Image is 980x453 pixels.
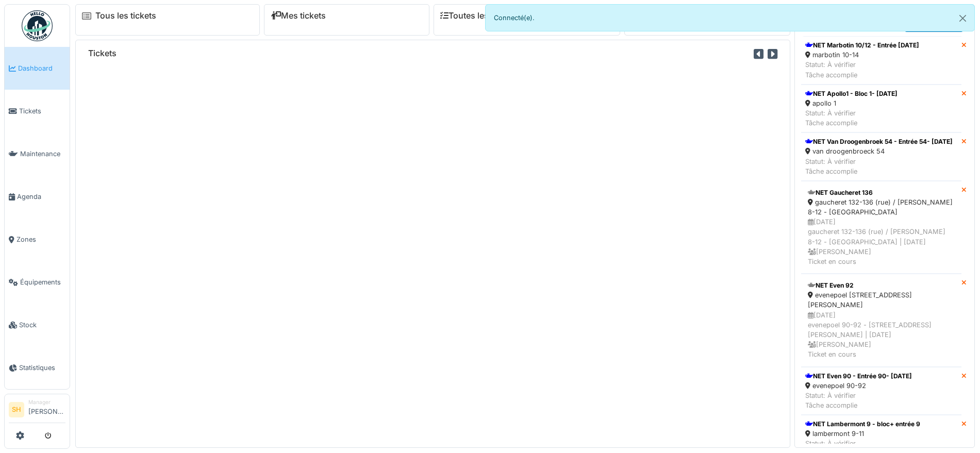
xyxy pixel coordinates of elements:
[805,108,898,128] div: Statut: À vérifier Tâche accomplie
[5,175,70,218] a: Agenda
[805,429,920,439] div: lambermont 9-11
[805,420,920,429] div: NET Lambermont 9 - bloc+ entrée 9
[805,381,912,391] div: evenepoel 90-92
[95,11,156,21] a: Tous les tickets
[801,367,961,415] a: NET Even 90 - Entrée 90- [DATE] evenepoel 90-92 Statut: À vérifierTâche accomplie
[801,85,961,133] a: NET Apollo1 - Bloc 1- [DATE] apollo 1 Statut: À vérifierTâche accomplie
[9,398,65,423] a: SH Manager[PERSON_NAME]
[5,261,70,304] a: Équipements
[9,402,24,417] li: SH
[805,98,898,108] div: apollo 1
[808,281,955,290] div: NET Even 92
[28,398,65,406] div: Manager
[801,36,961,85] a: NET Marbotin 10/12 - Entrée [DATE] marbotin 10-14 Statut: À vérifierTâche accomplie
[5,218,70,261] a: Zones
[805,391,912,410] div: Statut: À vérifier Tâche accomplie
[19,320,65,330] span: Stock
[801,274,961,366] a: NET Even 92 evenepoel [STREET_ADDRESS][PERSON_NAME] [DATE]evenepoel 90-92 - [STREET_ADDRESS][PERS...
[801,181,961,274] a: NET Gaucheret 136 gaucheret 132-136 (rue) / [PERSON_NAME] 8-12 - [GEOGRAPHIC_DATA] [DATE]gauchere...
[5,90,70,132] a: Tickets
[801,132,961,181] a: NET Van Droogenbroek 54 - Entrée 54- [DATE] van droogenbroeck 54 Statut: À vérifierTâche accomplie
[17,192,65,202] span: Agenda
[805,157,953,176] div: Statut: À vérifier Tâche accomplie
[271,11,326,21] a: Mes tickets
[22,10,53,41] img: Badge_color-CXgf-gQk.svg
[5,47,70,90] a: Dashboard
[20,277,65,287] span: Équipements
[5,346,70,389] a: Statistiques
[805,60,919,79] div: Statut: À vérifier Tâche accomplie
[808,217,955,266] div: [DATE] gaucheret 132-136 (rue) / [PERSON_NAME] 8-12 - [GEOGRAPHIC_DATA] | [DATE] [PERSON_NAME] Ti...
[951,5,974,32] button: Close
[19,363,65,373] span: Statistiques
[805,372,912,381] div: NET Even 90 - Entrée 90- [DATE]
[485,4,975,31] div: Connecté(e).
[28,398,65,421] li: [PERSON_NAME]
[808,290,955,310] div: evenepoel [STREET_ADDRESS][PERSON_NAME]
[18,63,65,73] span: Dashboard
[805,41,919,50] div: NET Marbotin 10/12 - Entrée [DATE]
[808,310,955,360] div: [DATE] evenepoel 90-92 - [STREET_ADDRESS][PERSON_NAME] | [DATE] [PERSON_NAME] Ticket en cours
[805,146,953,156] div: van droogenbroeck 54
[805,137,953,146] div: NET Van Droogenbroek 54 - Entrée 54- [DATE]
[805,50,919,60] div: marbotin 10-14
[808,188,955,197] div: NET Gaucheret 136
[20,149,65,159] span: Maintenance
[16,234,65,244] span: Zones
[805,89,898,98] div: NET Apollo1 - Bloc 1- [DATE]
[5,132,70,175] a: Maintenance
[440,11,517,21] a: Toutes les tâches
[808,197,955,217] div: gaucheret 132-136 (rue) / [PERSON_NAME] 8-12 - [GEOGRAPHIC_DATA]
[5,304,70,346] a: Stock
[19,106,65,116] span: Tickets
[88,48,117,58] h6: Tickets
